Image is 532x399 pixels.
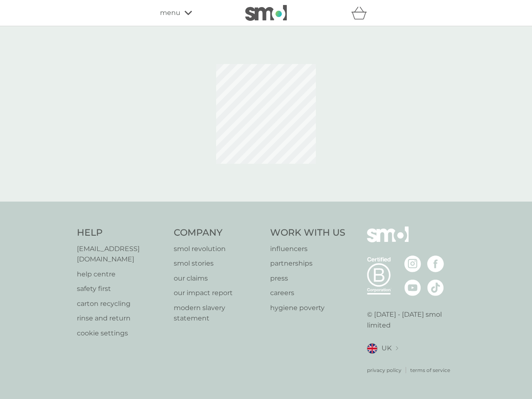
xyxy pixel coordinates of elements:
div: basket [351,5,372,21]
a: influencers [270,244,345,254]
img: select a new location [396,346,398,351]
a: hygiene poverty [270,303,345,313]
a: our impact report [174,288,262,298]
a: [EMAIL_ADDRESS][DOMAIN_NAME] [77,244,165,265]
img: visit the smol Facebook page [427,256,444,272]
a: our claims [174,273,262,284]
h4: Work With Us [270,227,345,239]
img: visit the smol Youtube page [404,279,421,296]
a: carton recycling [77,298,165,309]
h4: Company [174,227,262,239]
img: visit the smol Instagram page [404,256,421,272]
a: partnerships [270,258,345,269]
img: visit the smol Tiktok page [427,279,444,296]
a: modern slavery statement [174,303,262,324]
a: smol revolution [174,244,262,254]
a: privacy policy [367,366,401,374]
p: © [DATE] - [DATE] smol limited [367,309,456,330]
a: rinse and return [77,313,165,324]
h4: Help [77,227,165,239]
img: UK flag [367,343,377,354]
a: safety first [77,283,165,294]
a: terms of service [410,366,450,374]
a: cookie settings [77,328,165,339]
a: press [270,273,345,284]
img: smol [367,227,409,255]
a: help centre [77,269,165,280]
a: careers [270,288,345,298]
a: smol stories [174,258,262,269]
span: menu [160,7,180,18]
span: UK [382,343,392,354]
img: smol [245,5,287,21]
